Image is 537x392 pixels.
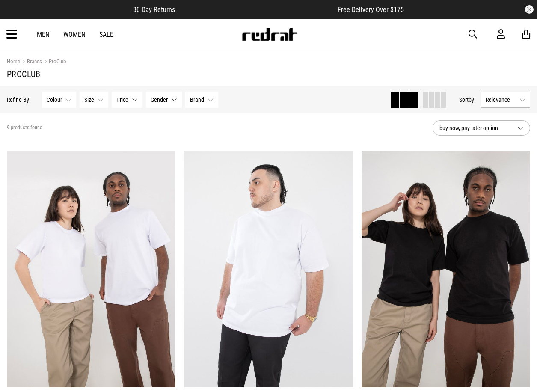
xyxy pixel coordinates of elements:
[362,151,530,387] img: Proclub Heavy Weight Black T-shirt in Black
[185,92,218,108] button: Brand
[241,28,298,41] img: Redrat logo
[84,96,94,103] span: Size
[37,30,50,39] a: Men
[42,58,66,66] a: ProClub
[133,6,175,14] span: 30 Day Returns
[469,96,474,103] span: by
[151,96,168,103] span: Gender
[7,125,42,131] span: 9 products found
[42,92,76,108] button: Colour
[459,95,474,105] button: Sortby
[184,151,353,387] img: Proclub Heavy Weight White T-shirt - Big & Tall in White
[481,92,530,108] button: Relevance
[338,6,404,14] span: Free Delivery Over $175
[63,30,86,39] a: Women
[20,58,42,66] a: Brands
[80,92,108,108] button: Size
[486,96,516,103] span: Relevance
[7,96,29,103] p: Refine By
[7,151,175,387] img: Proclub Heavy Weight White T-shirt in White
[146,92,182,108] button: Gender
[112,92,142,108] button: Price
[190,96,204,103] span: Brand
[433,120,530,136] button: buy now, pay later option
[192,5,320,14] iframe: Customer reviews powered by Trustpilot
[7,69,530,79] h1: ProClub
[116,96,128,103] span: Price
[439,123,510,133] span: buy now, pay later option
[7,58,20,65] a: Home
[47,96,62,103] span: Colour
[99,30,113,39] a: Sale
